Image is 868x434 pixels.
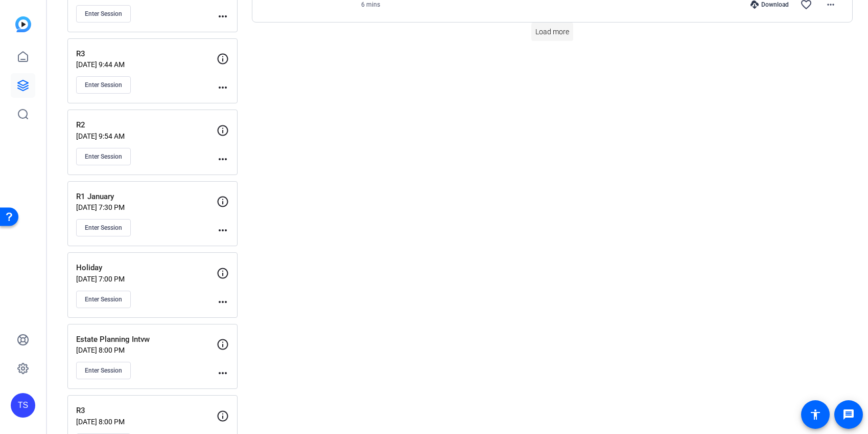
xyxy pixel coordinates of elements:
p: [DATE] 8:00 PM [76,418,217,426]
p: [DATE] 7:30 PM [76,203,217,211]
p: Holiday [76,262,217,274]
mat-icon: message [842,408,855,421]
p: R2 [76,119,217,131]
div: TS [11,393,35,418]
span: Enter Session [85,224,122,232]
p: Estate Planning Intvw [76,334,217,345]
span: Enter Session [85,10,122,18]
button: Enter Session [76,291,131,308]
mat-icon: more_horiz [217,81,229,94]
mat-icon: accessibility [809,408,822,421]
span: Load more [535,27,569,37]
mat-icon: more_horiz [217,367,229,379]
span: Enter Session [85,153,122,161]
img: blue-gradient.svg [15,16,31,32]
button: Load more [531,23,573,41]
p: [DATE] 9:44 AM [76,60,217,69]
p: [DATE] 9:54 AM [76,132,217,140]
mat-icon: more_horiz [217,10,229,23]
p: R3 [76,48,217,60]
mat-icon: more_horiz [217,296,229,308]
button: Enter Session [76,5,131,23]
button: Enter Session [76,76,131,94]
p: R3 [76,405,217,417]
button: Enter Session [76,219,131,236]
span: Enter Session [85,366,122,375]
mat-icon: more_horiz [217,224,229,236]
p: R1 January [76,191,217,203]
p: [DATE] 8:00 PM [76,346,217,354]
div: Download [745,1,794,9]
button: Enter Session [76,148,131,165]
span: Enter Session [85,81,122,89]
p: [DATE] 7:00 PM [76,275,217,283]
span: Enter Session [85,295,122,303]
span: 6 mins [361,1,380,8]
mat-icon: more_horiz [217,153,229,165]
button: Enter Session [76,362,131,379]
